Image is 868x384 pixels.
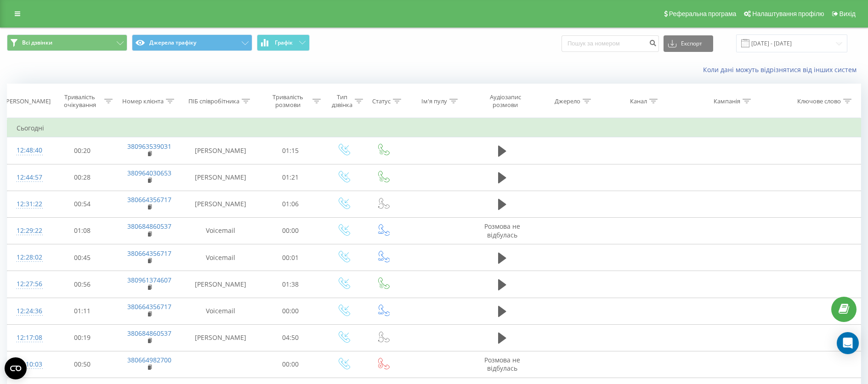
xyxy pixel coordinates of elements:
[257,191,323,217] td: 01:06
[664,35,713,52] button: Експорт
[4,97,51,105] div: [PERSON_NAME]
[184,191,258,217] td: [PERSON_NAME]
[184,271,258,298] td: [PERSON_NAME]
[17,275,40,293] div: 12:27:56
[257,164,323,191] td: 01:21
[127,142,171,151] a: 380963539031
[484,222,520,239] span: Розмова не відбулась
[17,141,40,159] div: 12:48:40
[122,97,164,105] div: Номер клієнта
[484,356,520,373] span: Розмова не відбулась
[257,137,323,164] td: 01:15
[275,40,293,46] span: Графік
[127,356,171,364] a: 380664982700
[421,97,447,105] div: Ім'я пулу
[49,191,115,217] td: 00:54
[372,97,391,105] div: Статус
[127,169,171,177] a: 380964030653
[562,35,659,52] input: Пошук за номером
[127,249,171,258] a: 380664356717
[22,39,52,46] span: Всі дзвінки
[127,302,171,311] a: 380664356717
[17,302,40,320] div: 12:24:36
[184,298,258,324] td: Voicemail
[49,298,115,324] td: 01:11
[49,351,115,378] td: 00:50
[257,34,310,51] button: Графік
[17,356,40,373] div: 12:10:03
[49,244,115,271] td: 00:45
[331,93,352,109] div: Тип дзвінка
[17,222,40,240] div: 12:29:22
[184,244,258,271] td: Voicemail
[669,10,737,17] span: Реферальна програма
[184,217,258,244] td: Voicemail
[7,119,861,137] td: Сьогодні
[17,329,40,347] div: 12:17:08
[184,324,258,351] td: [PERSON_NAME]
[630,97,647,105] div: Канал
[555,97,580,105] div: Джерело
[7,34,127,51] button: Всі дзвінки
[257,271,323,298] td: 01:38
[188,97,239,105] div: ПІБ співробітника
[127,195,171,204] a: 380664356717
[132,34,252,51] button: Джерела трафіку
[184,164,258,191] td: [PERSON_NAME]
[703,65,861,74] a: Коли дані можуть відрізнятися вiд інших систем
[49,271,115,298] td: 00:56
[127,222,171,231] a: 380684860537
[714,97,740,105] div: Кампанія
[5,357,27,379] button: Open CMP widget
[257,324,323,351] td: 04:50
[797,97,841,105] div: Ключове слово
[127,276,171,284] a: 380961374607
[49,137,115,164] td: 00:20
[49,324,115,351] td: 00:19
[257,217,323,244] td: 00:00
[479,93,532,109] div: Аудіозапис розмови
[184,137,258,164] td: [PERSON_NAME]
[257,244,323,271] td: 00:01
[17,169,40,186] div: 12:44:57
[17,248,40,266] div: 12:28:02
[840,10,856,17] span: Вихід
[752,10,824,17] span: Налаштування профілю
[257,351,323,378] td: 00:00
[49,217,115,244] td: 01:08
[266,93,310,109] div: Тривалість розмови
[837,332,859,354] div: Open Intercom Messenger
[57,93,102,109] div: Тривалість очікування
[17,195,40,213] div: 12:31:22
[49,164,115,191] td: 00:28
[257,298,323,324] td: 00:00
[127,329,171,338] a: 380684860537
